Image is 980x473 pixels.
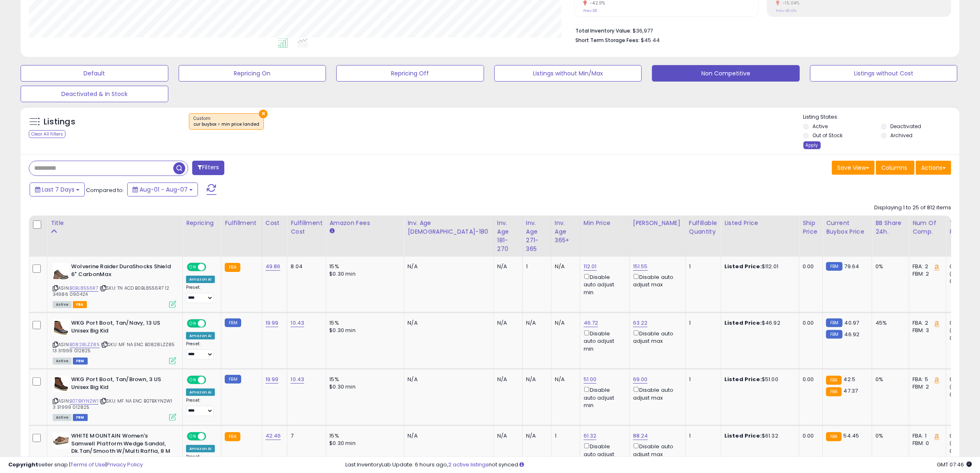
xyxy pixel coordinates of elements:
div: 15% [329,263,398,270]
div: N/A [497,432,516,440]
div: Num of Comp. [912,219,943,236]
div: Inv. Age [DEMOGRAPHIC_DATA]-180 [407,219,490,236]
div: $0.30 min [329,327,398,334]
small: FBA [826,432,841,441]
a: B0BL8556R7 [70,285,98,292]
div: 0.00 [803,376,816,383]
b: WKG Port Boot, Tan/Brown, 3 US Unisex Big Kid [71,376,171,393]
div: 7 [291,432,319,440]
div: FBA: 5 [912,376,940,383]
div: N/A [407,432,487,440]
div: seller snap | | [8,461,143,469]
div: FBM: 3 [912,327,940,334]
a: 88.24 [633,432,648,440]
span: ON [188,320,198,327]
p: Listing States: [803,113,959,121]
span: All listings currently available for purchase on Amazon [53,358,72,365]
div: $51.00 [724,376,793,383]
span: | SKU: TN ACD B0BL8556R7 12 34986 090424 [53,285,170,297]
div: N/A [407,376,487,383]
div: $0.30 min [329,270,398,278]
div: N/A [526,376,545,383]
div: $0.30 min [329,440,398,447]
div: Amazon AI [186,389,215,396]
div: 45% [875,319,903,327]
div: 0% [875,263,903,270]
a: 19.99 [265,375,279,384]
div: Last InventoryLab Update: 6 hours ago, not synced. [345,461,972,469]
div: N/A [555,263,574,270]
div: Disable auto adjust max [633,442,679,458]
a: 42.46 [265,432,281,440]
div: Cost [265,219,284,227]
span: ON [188,433,198,440]
a: 10.43 [291,375,304,384]
small: (0%) [950,271,961,277]
div: N/A [497,263,516,270]
div: 0.00 [803,263,816,270]
div: FBM: 2 [912,383,940,391]
img: 41uDGwOBzNL._SL40_.jpg [53,432,69,449]
div: Repricing [186,219,218,227]
div: 15% [329,376,398,383]
div: 1 [555,432,574,440]
div: Clear All Filters [29,130,65,138]
div: Disable auto adjust min [584,385,623,409]
small: FBM [225,375,241,384]
div: Listed Price [724,219,796,227]
div: Disable auto adjust min [584,442,623,466]
strong: Copyright [8,461,38,468]
span: 46.92 [845,330,860,338]
div: Fulfillment Cost [291,219,322,236]
h5: Listings [44,116,75,128]
img: 41RAhuHg0DL._SL40_.jpg [53,263,69,279]
div: 1 [689,319,715,327]
div: Disable auto adjust max [633,272,679,288]
small: FBA [826,376,841,385]
button: Last 7 Days [30,183,85,197]
div: N/A [407,263,487,270]
a: 61.32 [584,432,597,440]
a: 19.99 [265,319,279,327]
span: | SKU: MF NA ENC B0828LZZ85 13 31999 012825 [53,341,175,354]
div: Fulfillment [225,219,258,227]
div: N/A [526,432,545,440]
small: FBA [826,387,841,396]
label: Active [812,123,828,130]
small: (0%) [950,384,961,390]
div: 8.04 [291,263,319,270]
button: Columns [876,161,915,175]
span: ON [188,264,198,271]
div: 0% [875,376,903,383]
div: 15% [329,319,398,327]
div: 1 [689,432,715,440]
div: Disable auto adjust max [633,385,679,401]
div: FBA: 2 [912,263,940,270]
div: Current Buybox Price [826,219,868,236]
div: 1 [526,263,545,270]
div: Fulfillable Quantity [689,219,717,236]
b: WHITE MOUNTAIN Women's Samwell Platform Wedge Sandal, Dk.Tan/Smooth W/Multi Raffia, 8 M [71,432,171,457]
a: Terms of Use [70,461,105,468]
a: B0828LZZ85 [70,341,100,348]
small: FBM [826,262,842,271]
span: ON [188,377,198,384]
div: Amazon AI [186,276,215,283]
div: Displaying 1 to 25 of 812 items [874,204,951,212]
b: Short Term Storage Fees: [575,37,640,44]
small: (0%) [950,440,961,447]
a: Privacy Policy [107,461,143,468]
div: N/A [555,319,574,327]
a: 49.86 [265,262,281,271]
button: Repricing Off [336,65,484,82]
small: Prev: 38 [583,8,597,13]
small: FBM [826,318,842,327]
div: Preset: [186,285,215,303]
div: 0.00 [803,432,816,440]
button: Aug-01 - Aug-07 [127,183,198,197]
div: N/A [555,376,574,383]
b: Listed Price: [724,432,762,440]
span: All listings currently available for purchase on Amazon [53,414,72,421]
small: FBA [225,263,240,272]
b: Listed Price: [724,262,762,270]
